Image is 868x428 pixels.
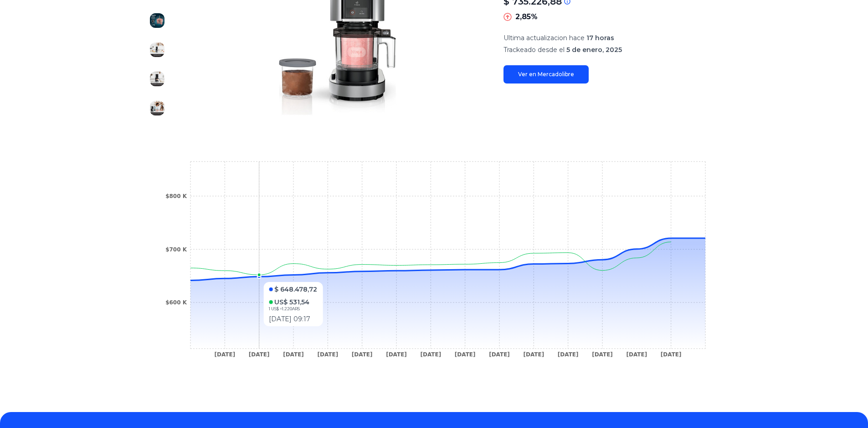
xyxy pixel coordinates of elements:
[386,351,407,358] tspan: [DATE]
[150,101,164,115] img: Máquina Para Hacer Helados Ninja Nc301 Creami Con 7 Programa
[566,46,622,54] span: 5 de enero, 2025
[557,351,578,358] tspan: [DATE]
[454,351,475,358] tspan: [DATE]
[515,11,538,22] p: 2,85%
[317,351,338,358] tspan: [DATE]
[626,351,647,358] tspan: [DATE]
[503,46,565,54] span: Trackeado desde el
[165,193,187,199] tspan: $800 K
[586,34,614,42] span: 17 horas
[503,65,589,84] a: Ver en Mercadolibre
[214,351,235,358] tspan: [DATE]
[150,42,164,57] img: Máquina Para Hacer Helados Ninja Nc301 Creami Con 7 Programa
[165,299,187,306] tspan: $600 K
[248,351,269,358] tspan: [DATE]
[660,351,681,358] tspan: [DATE]
[351,351,372,358] tspan: [DATE]
[489,351,510,358] tspan: [DATE]
[150,72,164,86] img: Máquina Para Hacer Helados Ninja Nc301 Creami Con 7 Programa
[592,351,613,358] tspan: [DATE]
[523,351,544,358] tspan: [DATE]
[150,13,164,28] img: Máquina Para Hacer Helados Ninja Nc301 Creami Con 7 Programa
[420,351,441,358] tspan: [DATE]
[503,34,585,42] span: Ultima actualizacion hace
[283,351,304,358] tspan: [DATE]
[165,246,187,253] tspan: $700 K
